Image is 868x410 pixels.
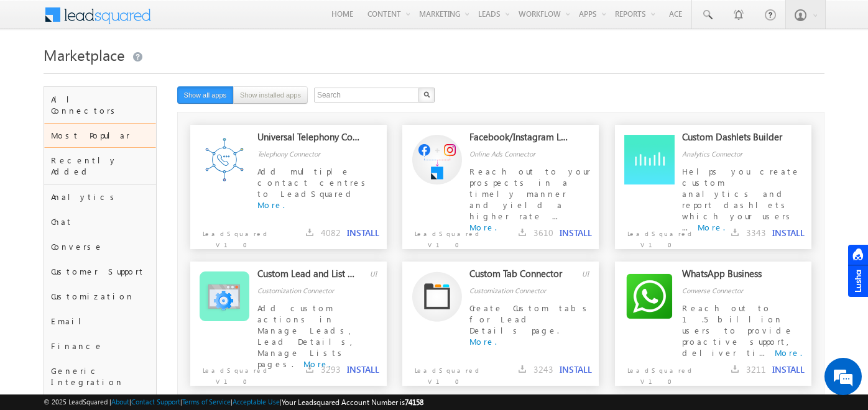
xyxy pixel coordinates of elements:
div: WhatsApp Business [682,268,784,285]
span: 4082 [321,227,341,239]
div: Converse [44,234,157,259]
div: All Connectors [44,87,157,123]
div: Recently Added [44,148,157,184]
div: Finance [44,334,157,358]
img: downloads [306,365,313,373]
span: Create Custom tabs for Lead Details page. [469,303,591,335]
span: 3243 [533,363,553,375]
p: LeadSquared V1.0 [190,358,269,387]
span: Reach out to 1.5 billion users to provide proactive support, deliver ti... [682,303,794,358]
img: Alternate Logo [412,271,462,322]
p: LeadSquared V1.0 [615,222,694,250]
span: Add multiple contact centres to LeadSquared [257,166,370,199]
div: Custom Lead and List Actions [257,268,359,285]
span: Add custom actions in Manage Leads, Lead Details, Manage Lists pages. [257,303,358,369]
a: Contact Support [131,398,180,406]
span: © 2025 LeadSquared | | | | | [44,396,423,408]
span: 3211 [746,363,766,375]
a: More. [257,199,285,210]
img: downloads [519,229,526,236]
div: Email [44,309,157,334]
div: Customization [44,284,157,309]
img: Alternate Logo [412,135,462,184]
span: Reach out to your prospects in a timely manner and yield a higher rate ... [469,166,591,221]
div: Facebook/Instagram Lead Ads [469,131,571,148]
button: INSTALL [772,227,805,239]
span: 3293 [321,363,341,375]
button: Show installed apps [233,86,308,104]
p: LeadSquared V1.0 [615,358,694,387]
img: downloads [306,229,313,236]
div: Chat [44,209,157,234]
div: Custom Tab Connector [469,268,571,285]
img: Search [423,91,430,98]
span: 74158 [405,398,423,407]
p: LeadSquared V1.0 [402,358,481,387]
button: INSTALL [772,364,805,375]
div: Generic Integration [44,358,157,394]
span: Helps you create custom analytics and report dashlets which your users ... [682,166,800,232]
p: LeadSquared V1.0 [190,222,269,250]
button: INSTALL [560,364,592,375]
div: Custom Dashlets Builder [682,131,784,148]
img: Alternate Logo [624,271,674,321]
span: 3610 [533,227,553,239]
button: INSTALL [347,227,379,239]
a: More. [775,347,802,358]
div: Customer Support [44,259,157,284]
img: Alternate Logo [200,271,249,321]
span: 3343 [746,227,766,239]
img: downloads [731,229,739,236]
a: Acceptable Use [233,398,280,406]
img: Alternate Logo [200,135,249,184]
button: Show all apps [177,86,234,104]
img: downloads [519,365,526,373]
span: Your Leadsquared Account Number is [282,398,423,407]
a: More. [469,336,497,347]
img: downloads [731,365,739,373]
div: Analytics [44,184,157,209]
img: Alternate Logo [624,135,674,184]
p: LeadSquared V1.0 [402,222,481,250]
a: About [111,398,129,406]
div: Universal Telephony Connector [257,131,359,148]
button: INSTALL [560,227,592,239]
button: INSTALL [347,364,379,375]
div: Most Popular [44,123,157,148]
span: Marketplace [44,45,125,65]
a: Terms of Service [182,398,231,406]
